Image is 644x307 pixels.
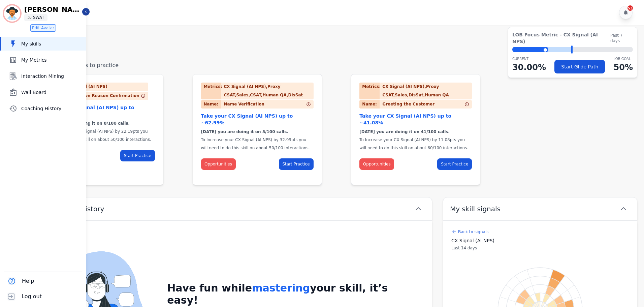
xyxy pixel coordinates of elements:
span: My skill signals [450,204,501,214]
div: Greeting the Customer [359,100,434,109]
svg: chevron up [619,205,627,213]
button: Help [4,273,35,289]
p: 30.00 % [512,61,546,73]
div: CX Signal (AI NPS) [65,83,110,91]
a: My skills [1,37,86,51]
span: My skills [21,40,84,47]
span: Help [22,277,34,285]
img: Bordered avatar [4,5,20,22]
span: Past 7 days [610,33,633,43]
div: CX Signal (AI NPS),Proxy CSAT,Sales,DisSat,Human QA [382,83,472,99]
a: Wall Board [1,86,86,99]
span: Log out [22,293,42,301]
button: Start Practice [120,150,155,161]
div: Name: [359,100,380,109]
span: To Increase your CX Signal (AI NPS) by 32.99pts you will need to do this skill on about 50/100 in... [201,137,310,150]
p: LOB Goal [614,56,633,61]
div: Metrics: [201,83,221,99]
path: Agent Introduction, 20. Expert. [550,270,565,282]
path: Agent Introduction, 20. Master. [548,278,560,289]
p: [PERSON_NAME] [24,6,82,13]
button: Log out [4,289,43,304]
div: Take your CX Signal (AI NPS) up to ~52.19% [42,104,155,118]
span: Interaction Mining [21,73,84,80]
span: [DATE] you are doing it on 41/100 calls. [359,129,450,134]
a: Coaching History [1,102,86,115]
button: Edit Avatar [30,24,56,32]
path: Agent Introduction, 20. Aware. [543,294,550,303]
path: Customer Education, 20. Aware. [535,293,540,302]
div: Interaction Reason Confirmation [42,92,139,100]
p: CURRENT [512,56,546,61]
div: ⬤ [512,47,548,52]
h1: My Skills [33,44,637,56]
button: Opportunities [359,158,394,170]
div: CX Signal (AI NPS),Proxy CSAT,Sales,CSAT,Human QA,DisSat [224,83,314,99]
span: To Increase your CX Signal (AI NPS) by 22.19pts you will need to do this skill on about 50/100 in... [42,129,151,142]
span: Coaching History [21,105,84,112]
span: My Metrics [21,57,84,63]
path: Survey Education, 20. Aware. [526,296,535,305]
span: CX Signal (AI NPS) [451,237,629,244]
h2: Have fun while your skill, it’s easy! [167,282,418,306]
a: My Metrics [1,53,86,67]
button: Opportunities [201,158,236,170]
img: person [28,16,32,20]
button: Start Glide Path [554,60,605,73]
path: Survey Education, 20. Learning. [520,289,530,300]
span: Last 14 days [451,245,629,251]
button: Start Practice [437,158,472,170]
p: 50 % [614,61,633,73]
span: Wall Board [21,89,84,96]
button: Start Practice [279,158,314,170]
svg: chevron up [414,205,422,213]
div: Take your CX Signal (AI NPS) up to ~41.08% [359,113,472,126]
path: Open Ended Questions, 20. Learning. [554,295,564,305]
div: 53 [627,5,633,11]
div: Name Verification [201,100,265,109]
span: [DATE] you are doing it on 5/100 calls. [201,129,288,134]
path: Agent Introduction, 20. Learning. [545,286,555,296]
span: mastering [252,282,310,294]
span: LOB Focus Metric - CX Signal (AI NPS) [512,31,610,45]
path: Name Verification, 20. Learning. [516,295,526,305]
button: My practice history chevron up [33,197,432,221]
span: Back to signals [458,229,489,235]
div: Name: [201,100,221,109]
div: Take your CX Signal (AI NPS) up to ~62.99% [201,113,314,126]
span: To Increase your CX Signal (AI NPS) by 11.08pts you will need to do this skill on about 60/100 in... [359,137,468,150]
button: My skill signals chevron up [443,197,637,221]
p: SWAT [33,15,44,20]
a: Interaction Mining [1,69,86,83]
div: Metrics: [359,83,380,99]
